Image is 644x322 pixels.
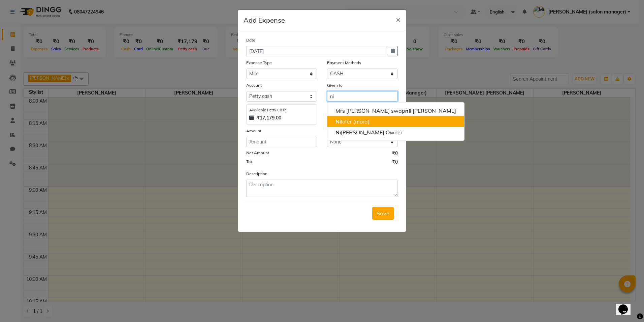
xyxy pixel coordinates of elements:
ngb-highlight: Mrs [PERSON_NAME] swap l [PERSON_NAME] [335,107,456,114]
label: Account [246,82,262,88]
span: ₹0 [392,159,398,167]
button: Save [372,207,394,220]
label: Payment Methods [327,60,361,66]
iframe: chat widget [616,295,637,315]
span: Save [377,210,389,217]
button: Close [390,10,406,29]
label: Tax [246,159,253,165]
label: Description [246,171,267,177]
span: ₹0 [392,150,398,159]
h5: Add Expense [244,15,285,25]
span: Ni [335,129,341,136]
strong: ₹17,179.00 [257,114,281,122]
label: Given to [327,82,343,88]
label: Net Amount [246,150,269,156]
input: Given to [327,91,398,102]
label: Amount [246,128,261,134]
div: Available Petty Cash [249,107,314,113]
ngb-highlight: [PERSON_NAME] Owner [335,129,402,136]
label: Date [246,37,255,43]
span: Ni [335,118,341,125]
input: Amount [246,137,317,147]
label: Expense Type [246,60,272,66]
span: × [396,14,400,24]
span: ni [405,107,410,114]
ngb-highlight: lofer (maid) [335,118,369,125]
